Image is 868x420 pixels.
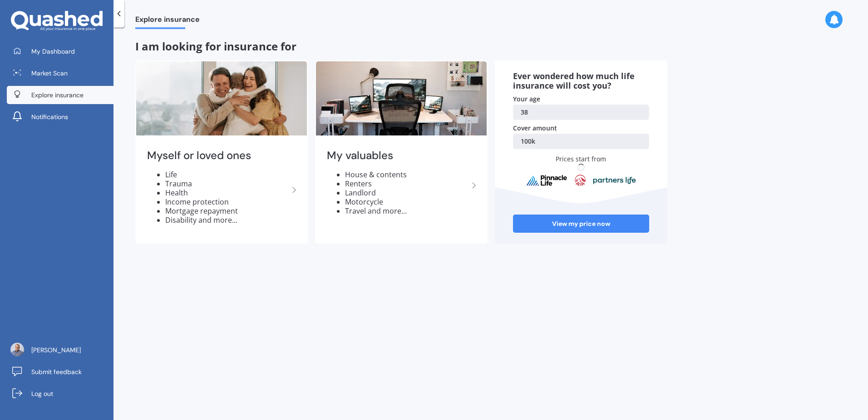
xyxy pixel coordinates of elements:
a: 100k [513,134,649,149]
span: Notifications [31,112,68,121]
span: I am looking for insurance for [135,39,296,54]
h2: Myself or loved ones [147,149,289,163]
span: [PERSON_NAME] [31,345,81,355]
li: Renters [345,179,469,188]
span: Submit feedback [31,367,82,376]
div: Ever wondered how much life insurance will cost you? [513,71,649,91]
li: House & contents [345,170,469,179]
a: 38 [513,105,649,120]
a: Notifications [7,108,113,126]
li: Mortgage repayment [165,206,289,215]
a: Submit feedback [7,363,113,381]
div: Your age [513,95,649,104]
a: Log out [7,385,113,403]
span: Market Scan [31,69,68,78]
img: partnersLife [593,176,636,185]
li: Health [165,188,289,197]
div: Prices start from [523,155,640,179]
li: Income protection [165,197,289,206]
span: Explore insurance [135,15,200,27]
a: [PERSON_NAME] [7,341,113,359]
img: aia [575,175,586,186]
li: Trauma [165,179,289,188]
span: Log out [31,389,53,398]
li: Travel and more... [345,206,469,215]
a: Market Scan [7,64,113,82]
span: Explore insurance [31,90,84,100]
img: Myself or loved ones [136,61,307,135]
li: Disability and more... [165,215,289,225]
li: Motorcycle [345,197,469,206]
li: Landlord [345,188,469,197]
li: Life [165,170,289,179]
img: ACg8ocIyarydB0anq_jjP0prZsoD-uLPLMQmyd-69yTMGtwVi_fQup9BBQ=s96-c [10,343,24,356]
a: View my price now [513,215,649,233]
a: My Dashboard [7,42,113,60]
img: pinnacle [526,175,568,186]
h2: My valuables [327,149,469,163]
a: Explore insurance [7,86,113,104]
img: My valuables [316,61,487,135]
span: My Dashboard [31,47,75,56]
div: Cover amount [513,124,649,133]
